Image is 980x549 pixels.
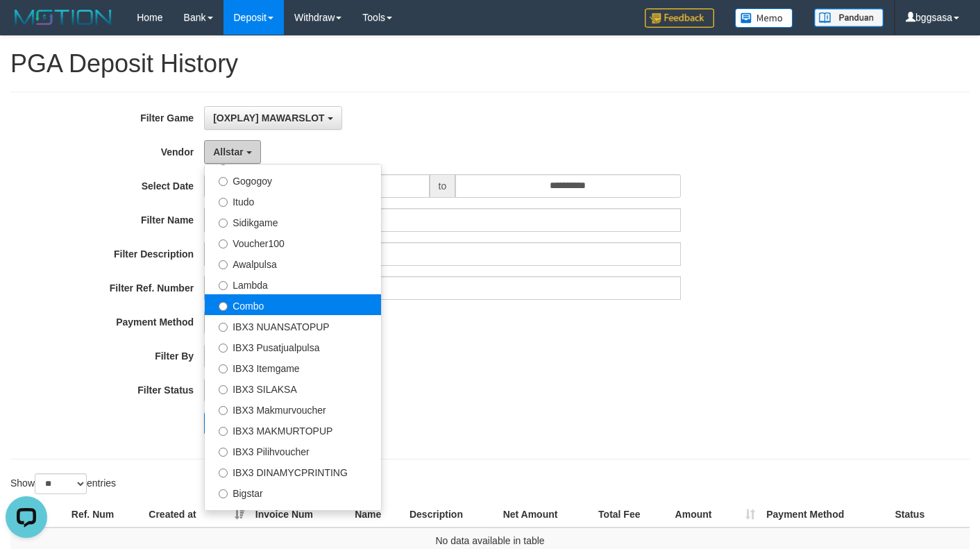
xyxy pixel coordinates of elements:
[593,502,670,527] th: Total Fee
[205,273,381,294] label: Lambda
[205,211,381,232] label: Sidikgame
[219,427,228,436] input: IBX3 MAKMURTOPUP
[205,253,381,273] label: Awalpulsa
[205,461,381,482] label: IBX3 DINAMYCPRINTING
[10,50,970,78] h1: PGA Deposit History
[205,482,381,502] label: Bigstar
[219,448,228,457] input: IBX3 Pilihvoucher
[498,502,593,527] th: Net Amount
[10,7,116,28] img: MOTION_logo.png
[205,169,381,190] label: Gogogoy
[6,6,47,47] button: Open LiveChat chat widget
[814,8,884,27] img: panduan.png
[219,177,228,186] input: Gogogoy
[204,140,260,164] button: Allstar
[213,112,325,124] span: [OXPLAY] MAWARSLOT
[219,323,228,332] input: IBX3 NUANSATOPUP
[219,260,228,269] input: Awalpulsa
[213,146,244,158] span: Allstar
[10,473,116,494] label: Show entries
[35,473,87,494] select: Showentries
[205,440,381,461] label: IBX3 Pilihvoucher
[143,502,250,527] th: Created at: activate to sort column ascending
[219,239,228,248] input: Voucher100
[889,502,970,527] th: Status
[204,106,341,130] button: [OXPLAY] MAWARSLOT
[645,8,714,28] img: Feedback.jpg
[219,489,228,498] input: Bigstar
[219,344,228,353] input: IBX3 Pusatjualpulsa
[430,174,456,198] span: to
[219,468,228,478] input: IBX3 DINAMYCPRINTING
[205,357,381,378] label: IBX3 Itemgame
[219,219,228,228] input: Sidikgame
[66,502,143,527] th: Ref. Num
[219,406,228,415] input: IBX3 Makmurvoucher
[205,232,381,253] label: Voucher100
[205,419,381,440] label: IBX3 MAKMURTOPUP
[219,385,228,394] input: IBX3 SILAKSA
[205,378,381,398] label: IBX3 SILAKSA
[205,398,381,419] label: IBX3 Makmurvoucher
[735,8,793,28] img: Button%20Memo.svg
[219,198,228,207] input: Itudo
[219,302,228,311] input: Combo
[205,315,381,336] label: IBX3 NUANSATOPUP
[219,281,228,290] input: Lambda
[250,502,349,527] th: Invoice Num
[205,502,381,523] label: Steihom
[205,294,381,315] label: Combo
[670,502,761,527] th: Amount: activate to sort column ascending
[205,336,381,357] label: IBX3 Pusatjualpulsa
[349,502,404,527] th: Name
[219,364,228,373] input: IBX3 Itemgame
[404,502,498,527] th: Description
[761,502,889,527] th: Payment Method
[205,190,381,211] label: Itudo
